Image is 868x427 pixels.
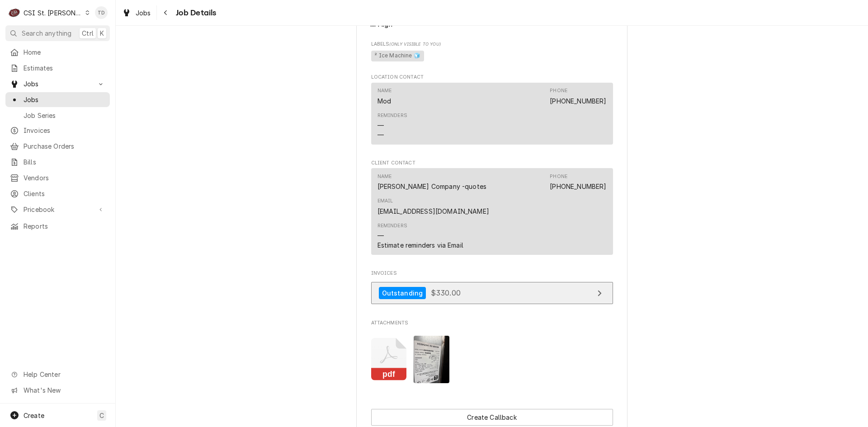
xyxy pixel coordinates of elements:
[159,5,173,20] button: Navigate back
[371,319,613,327] span: Attachments
[377,130,384,140] div: —
[136,8,151,18] span: Jobs
[24,157,105,167] span: Bills
[371,319,613,390] div: Attachments
[5,202,110,217] a: Go to Pricebook
[5,25,110,41] button: Search anythingCtrlK
[5,108,110,123] a: Job Series
[5,61,110,75] a: Estimates
[173,7,217,19] span: Job Details
[24,173,105,183] span: Vendors
[371,83,613,149] div: Location Contact List
[377,112,407,119] div: Reminders
[371,409,613,426] div: Button Group Row
[5,219,110,234] a: Reports
[24,205,92,214] span: Pricebook
[371,83,613,145] div: Contact
[377,222,407,230] div: Reminders
[550,173,606,191] div: Phone
[431,288,461,297] span: $330.00
[5,186,110,201] a: Clients
[371,51,424,61] span: ² Ice Machine 🧊
[377,197,489,216] div: Email
[550,183,606,190] a: [PHONE_NUMBER]
[377,87,392,94] div: Name
[379,287,426,299] div: Outstanding
[95,6,108,19] div: TD
[24,63,105,73] span: Estimates
[99,411,104,420] span: C
[8,6,21,19] div: C
[24,385,104,395] span: What's New
[371,282,613,304] a: View Invoice
[377,87,392,105] div: Name
[118,5,155,20] a: Jobs
[5,76,110,91] a: Go to Jobs
[5,170,110,185] a: Vendors
[371,160,613,167] span: Client Contact
[82,28,94,38] span: Ctrl
[377,112,407,140] div: Reminders
[5,123,110,138] a: Invoices
[5,45,110,60] a: Home
[550,173,567,180] div: Phone
[5,383,110,398] a: Go to What's New
[22,28,71,38] span: Search anything
[377,173,392,180] div: Name
[377,240,463,250] div: Estimate reminders via Email
[24,79,92,89] span: Jobs
[5,155,110,169] a: Bills
[5,92,110,107] a: Jobs
[371,336,407,383] button: pdf
[100,28,104,38] span: K
[371,270,613,309] div: Invoices
[24,221,105,231] span: Reports
[24,111,105,120] span: Job Series
[377,121,384,130] div: —
[550,87,567,94] div: Phone
[550,97,606,105] a: [PHONE_NUMBER]
[371,168,613,254] div: Contact
[371,409,613,426] button: Create Callback
[371,160,613,258] div: Client Contact
[377,173,487,191] div: Name
[550,87,606,105] div: Phone
[377,231,384,240] div: —
[24,126,105,135] span: Invoices
[24,47,105,57] span: Home
[8,6,21,19] div: CSI St. Louis's Avatar
[24,141,105,151] span: Purchase Orders
[24,370,104,379] span: Help Center
[24,95,105,104] span: Jobs
[371,168,613,258] div: Client Contact List
[95,6,108,19] div: Tim Devereux's Avatar
[371,74,613,81] span: Location Contact
[5,139,110,154] a: Purchase Orders
[377,222,463,250] div: Reminders
[371,41,613,48] span: Labels
[377,96,391,106] div: Mod
[377,207,489,215] a: [EMAIL_ADDRESS][DOMAIN_NAME]
[414,336,449,383] img: z7d1Gv1wRcez6zBpyDk0
[371,328,613,390] span: Attachments
[377,182,487,191] div: [PERSON_NAME] Company -quotes
[24,189,105,198] span: Clients
[377,197,393,205] div: Email
[389,42,440,47] span: (Only Visible to You)
[371,41,613,63] div: [object Object]
[371,49,613,63] span: [object Object]
[24,8,82,18] div: CSI St. [PERSON_NAME]
[371,74,613,148] div: Location Contact
[24,412,44,419] span: Create
[371,270,613,277] span: Invoices
[5,367,110,382] a: Go to Help Center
